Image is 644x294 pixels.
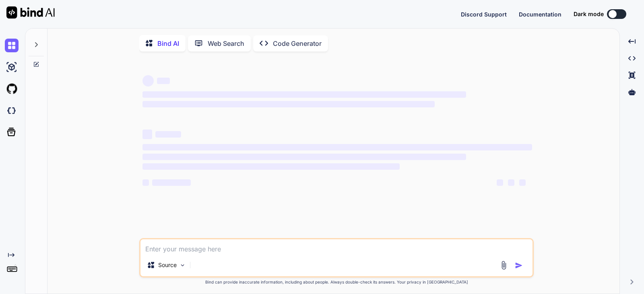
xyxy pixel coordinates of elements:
p: Bind AI [157,39,179,48]
span: ‌ [142,75,154,86]
span: ‌ [497,179,503,186]
span: ‌ [142,144,532,150]
span: ‌ [152,179,191,186]
img: Pick Models [179,262,186,269]
img: chat [5,39,19,52]
span: ‌ [142,179,149,186]
span: ‌ [142,130,152,139]
img: attachment [499,261,508,270]
img: darkCloudIdeIcon [5,104,19,117]
button: Documentation [519,10,561,19]
span: Documentation [519,11,561,18]
span: ‌ [155,131,181,138]
img: githubLight [5,82,19,96]
span: ‌ [142,91,466,98]
p: Web Search [208,39,244,48]
span: ‌ [142,163,400,170]
p: Source [158,261,177,269]
span: Dark mode [574,10,604,18]
button: Discord Support [461,10,507,19]
p: Code Generator [273,39,322,48]
span: ‌ [519,179,526,186]
span: ‌ [157,78,170,84]
p: Bind can provide inaccurate information, including about people. Always double-check its answers.... [139,279,534,285]
img: Bind AI [6,6,55,19]
span: ‌ [142,154,466,160]
img: ai-studio [5,60,19,74]
span: Discord Support [461,11,507,18]
span: ‌ [508,179,514,186]
img: icon [515,261,523,269]
span: ‌ [142,101,435,107]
